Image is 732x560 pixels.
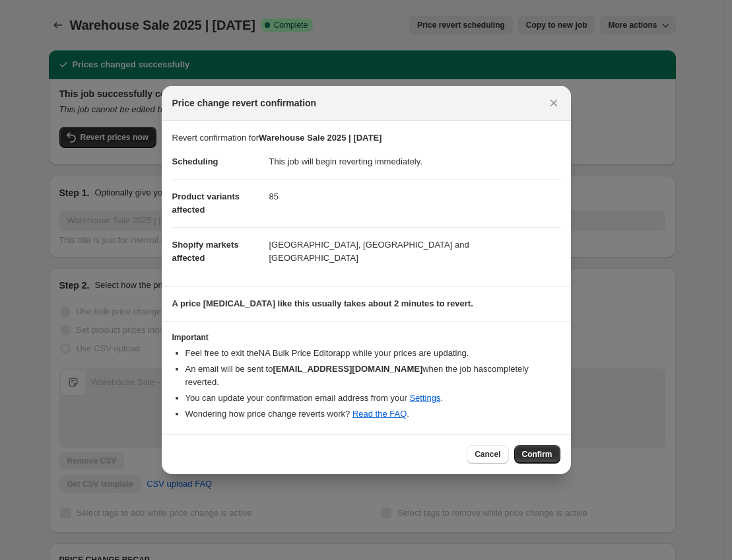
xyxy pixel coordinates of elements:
[185,407,560,421] li: Wondering how price change reverts work? .
[269,145,560,179] dd: This job will begin reverting immediately.
[172,332,560,343] h3: Important
[172,157,218,166] span: Scheduling
[172,96,317,110] span: Price change revert confirmation
[269,179,560,214] dd: 85
[185,392,560,405] li: You can update your confirmation email address from your .
[172,240,239,263] span: Shopify markets affected
[467,445,508,464] button: Cancel
[172,192,240,215] span: Product variants affected
[269,227,560,275] dd: [GEOGRAPHIC_DATA], [GEOGRAPHIC_DATA] and [GEOGRAPHIC_DATA]
[475,449,500,460] span: Cancel
[185,363,560,389] li: An email will be sent to when the job has completely reverted .
[352,409,407,419] a: Read the FAQ
[172,298,473,308] b: A price [MEDICAL_DATA] like this usually takes about 2 minutes to revert.
[172,131,560,145] p: Revert confirmation for
[514,445,560,464] button: Confirm
[259,133,382,143] b: Warehouse Sale 2025 | [DATE]
[273,364,422,374] b: [EMAIL_ADDRESS][DOMAIN_NAME]
[409,393,440,403] a: Settings
[185,347,560,360] li: Feel free to exit the NA Bulk Price Editor app while your prices are updating.
[522,449,552,460] span: Confirm
[545,94,563,112] button: Close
